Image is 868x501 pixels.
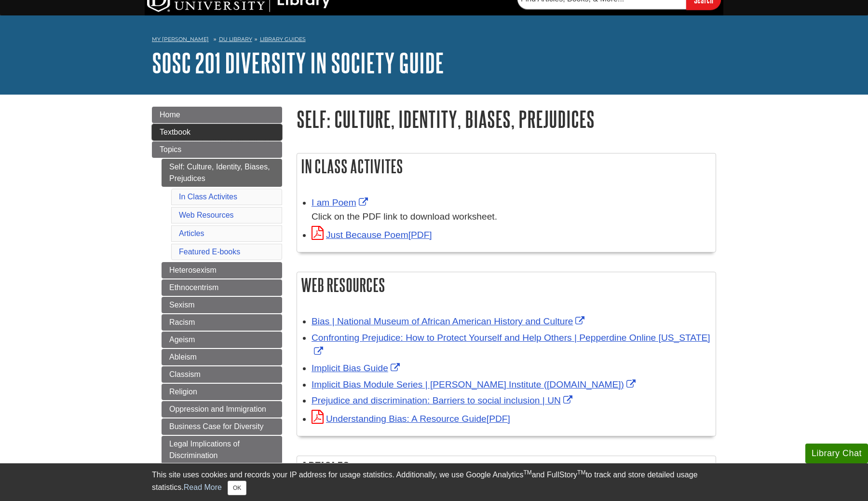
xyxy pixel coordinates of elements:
a: Business Case for Diversity [162,418,282,435]
button: Library Chat [805,444,868,463]
h2: Articles [297,456,716,482]
a: Textbook [152,124,282,140]
a: Legal Implications of Discrimination [162,436,282,464]
a: Link opens in new window [312,379,638,390]
a: Home [152,107,282,123]
span: Topics [160,145,181,153]
a: Ageism [162,332,282,348]
a: Articles [179,229,204,237]
div: Click on the PDF link to download worksheet. [312,210,711,224]
a: Sexism [162,297,282,313]
a: Topics [152,141,282,158]
a: Read More [184,483,222,491]
a: Oppression and Immigration [162,401,282,417]
button: Close [228,481,246,495]
a: Link opens in new window [312,414,510,424]
a: Ableism [162,349,282,365]
a: Link opens in new window [312,333,710,357]
a: Heterosexism [162,262,282,278]
nav: breadcrumb [152,33,716,48]
a: Link opens in new window [312,197,370,208]
a: Library Guides [260,36,306,42]
a: Racism [162,314,282,331]
a: Web Resources [179,211,234,219]
a: Link opens in new window [312,395,575,405]
span: Textbook [160,128,190,136]
a: Self: Culture, Identity, Biases, Prejudices [162,159,282,187]
a: Ethnocentrism [162,279,282,296]
h1: Self: Culture, Identity, Biases, Prejudices [297,107,716,131]
a: Link opens in new window [312,316,587,326]
a: Classism [162,366,282,383]
a: In Class Activites [179,193,237,201]
h2: In Class Activites [297,153,716,179]
div: This site uses cookies and records your IP address for usage statistics. Additionally, we use Goo... [152,469,716,495]
a: DU Library [219,36,252,42]
a: My [PERSON_NAME] [152,35,209,43]
span: Home [160,111,180,119]
a: Religion [162,384,282,400]
h2: Web Resources [297,272,716,298]
a: Featured E-books [179,248,240,256]
sup: TM [523,469,531,476]
a: Link opens in new window [312,230,432,240]
sup: TM [577,469,585,476]
a: Link opens in new window [312,363,402,373]
a: SOSC 201 Diversity in Society Guide [152,48,444,78]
